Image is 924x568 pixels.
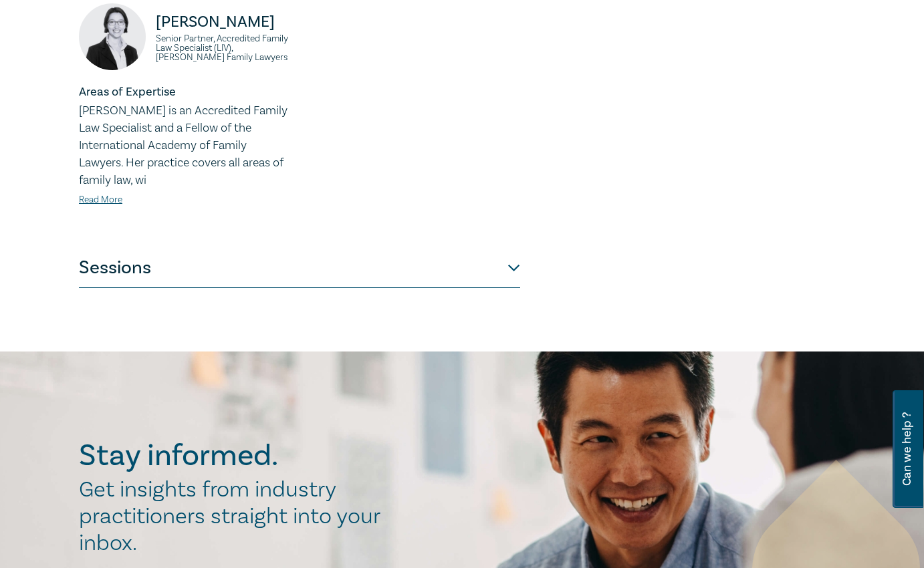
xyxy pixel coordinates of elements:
[79,248,520,288] button: Sessions
[79,84,176,100] strong: Areas of Expertise
[156,34,292,62] small: Senior Partner, Accredited Family Law Specialist (LIV), [PERSON_NAME] Family Lawyers
[156,11,292,33] p: [PERSON_NAME]
[79,194,122,206] a: Read More
[79,102,292,189] p: [PERSON_NAME] is an Accredited Family Law Specialist and a Fellow of the International Academy of...
[79,438,394,473] h2: Stay informed.
[901,398,913,500] span: Can we help ?
[79,476,394,557] h2: Get insights from industry practitioners straight into your inbox.
[79,3,146,70] img: https://s3.ap-southeast-2.amazonaws.com/leo-cussen-store-production-content/Contacts/Keturah%20Sa...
